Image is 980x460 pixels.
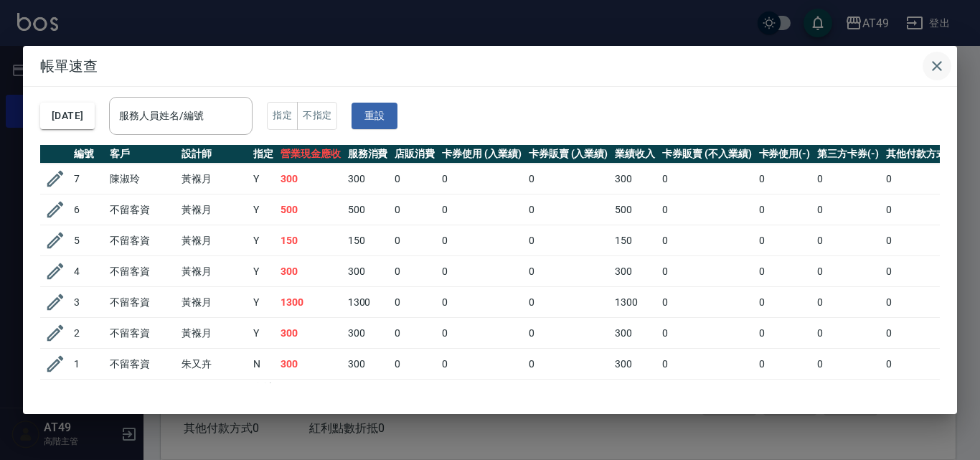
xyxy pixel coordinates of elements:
[344,256,392,287] td: 300
[611,318,659,349] td: 300
[755,380,814,398] td: 0
[438,256,525,287] td: 0
[525,164,612,194] td: 0
[106,256,178,287] td: 不留客資
[611,145,659,164] th: 業績收入
[23,46,957,86] h2: 帳單速查
[267,102,298,130] button: 指定
[40,103,95,129] button: [DATE]
[611,194,659,225] td: 500
[391,287,438,318] td: 0
[277,349,344,380] td: 300
[814,318,882,349] td: 0
[755,164,814,194] td: 0
[250,349,277,380] td: N
[352,103,397,129] button: 重設
[755,225,814,256] td: 0
[277,318,344,349] td: 300
[611,225,659,256] td: 150
[755,318,814,349] td: 0
[344,225,392,256] td: 150
[755,349,814,380] td: 0
[178,145,250,164] th: 設計師
[525,256,612,287] td: 0
[755,287,814,318] td: 0
[438,318,525,349] td: 0
[391,349,438,380] td: 0
[525,225,612,256] td: 0
[106,164,178,194] td: 陳淑玲
[277,256,344,287] td: 300
[106,225,178,256] td: 不留客資
[391,225,438,256] td: 0
[277,194,344,225] td: 500
[611,256,659,287] td: 300
[106,194,178,225] td: 不留客資
[882,256,961,287] td: 0
[70,164,106,194] td: 7
[297,102,337,130] button: 不指定
[250,164,277,194] td: Y
[344,287,392,318] td: 1300
[882,318,961,349] td: 0
[659,287,755,318] td: 0
[814,194,882,225] td: 0
[882,380,961,398] td: 0
[344,349,392,380] td: 300
[70,145,106,164] th: 編號
[814,349,882,380] td: 0
[178,287,250,318] td: 黃褓月
[882,194,961,225] td: 0
[814,256,882,287] td: 0
[882,164,961,194] td: 0
[391,318,438,349] td: 0
[755,256,814,287] td: 0
[344,318,392,349] td: 300
[106,349,178,380] td: 不留客資
[344,145,392,164] th: 服務消費
[611,349,659,380] td: 300
[250,225,277,256] td: Y
[882,287,961,318] td: 0
[178,225,250,256] td: 黃褓月
[814,380,882,398] td: 0
[525,349,612,380] td: 0
[70,256,106,287] td: 4
[70,225,106,256] td: 5
[178,256,250,287] td: 黃褓月
[250,145,277,164] th: 指定
[344,194,392,225] td: 500
[277,287,344,318] td: 1300
[391,256,438,287] td: 0
[438,380,525,398] td: 0
[525,318,612,349] td: 0
[438,145,525,164] th: 卡券使用 (入業績)
[250,256,277,287] td: Y
[438,349,525,380] td: 0
[70,318,106,349] td: 2
[344,380,392,398] td: 3150
[250,287,277,318] td: Y
[70,349,106,380] td: 1
[344,164,392,194] td: 300
[814,164,882,194] td: 0
[250,194,277,225] td: Y
[525,145,612,164] th: 卡券販賣 (入業績)
[438,164,525,194] td: 0
[250,380,277,398] td: 合計
[277,164,344,194] td: 300
[882,225,961,256] td: 0
[525,287,612,318] td: 0
[178,194,250,225] td: 黃褓月
[659,349,755,380] td: 0
[659,256,755,287] td: 0
[814,287,882,318] td: 0
[611,287,659,318] td: 1300
[106,145,178,164] th: 客戶
[277,225,344,256] td: 150
[659,164,755,194] td: 0
[277,380,344,398] td: 3150
[106,318,178,349] td: 不留客資
[659,225,755,256] td: 0
[391,380,438,398] td: 0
